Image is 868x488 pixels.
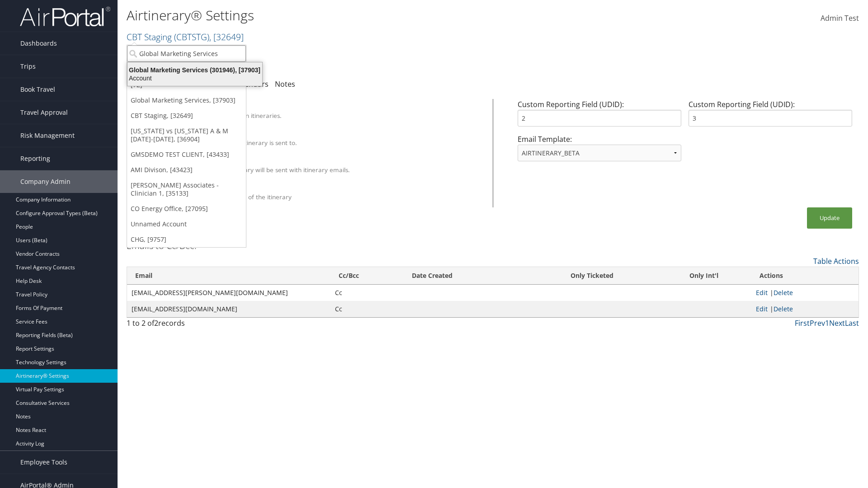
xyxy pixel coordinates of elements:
[751,267,859,285] th: Actions
[275,79,295,89] a: Notes
[127,301,330,317] td: [EMAIL_ADDRESS][DOMAIN_NAME]
[20,55,36,78] span: Trips
[774,288,793,297] a: Delete
[751,285,859,301] td: |
[514,99,685,134] div: Custom Reporting Field (UDID):
[127,318,304,333] div: 1 to 2 of records
[20,6,110,27] img: airportal-logo.png
[127,178,246,201] a: [PERSON_NAME] Associates - Clinician 1, [35133]
[685,99,856,134] div: Custom Reporting Field (UDID):
[127,285,330,301] td: [EMAIL_ADDRESS][PERSON_NAME][DOMAIN_NAME]
[127,147,246,162] a: GMSDEMO TEST CLIENT, [43433]
[154,318,158,328] span: 2
[20,101,68,124] span: Travel Approval
[330,285,404,301] td: Cc
[774,305,793,313] a: Delete
[527,267,656,285] th: Only Ticketed: activate to sort column ascending
[821,13,859,23] span: Admin Test
[127,216,246,232] a: Unnamed Account
[795,318,810,328] a: First
[122,66,268,74] div: Global Marketing Services (301946), [37903]
[825,318,829,328] a: 1
[829,318,845,328] a: Next
[810,318,825,328] a: Prev
[20,170,71,193] span: Company Admin
[657,267,751,285] th: Only Int'l: activate to sort column ascending
[127,162,246,178] a: AMI Divison, [43423]
[169,165,350,174] label: A PDF version of the itinerary will be sent with itinerary emails.
[127,123,246,147] a: [US_STATE] vs [US_STATE] A & M [DATE]-[DATE], [36904]
[756,305,768,313] a: Edit
[20,451,67,474] span: Employee Tools
[404,267,528,285] th: Date Created: activate to sort column ascending
[127,93,246,108] a: Global Marketing Services, [37903]
[813,256,859,266] a: Table Actions
[209,31,244,43] span: , [ 32649 ]
[127,267,330,285] th: Email: activate to sort column ascending
[20,78,55,101] span: Book Travel
[169,184,481,192] div: Show Survey
[127,108,246,123] a: CBT Staging, [32649]
[127,201,246,216] a: CO Energy Office, [27095]
[122,74,268,82] div: Account
[169,130,481,138] div: Override Email
[127,6,615,25] h1: Airtinerary® Settings
[234,79,269,89] a: Calendars
[174,31,209,43] span: ( CBTSTG )
[807,207,852,229] button: Update
[845,318,859,328] a: Last
[821,5,859,33] a: Admin Test
[127,31,244,43] a: CBT Staging
[20,124,75,147] span: Risk Management
[330,301,404,317] td: Cc
[514,134,685,169] div: Email Template:
[20,32,57,55] span: Dashboards
[169,157,481,165] div: Attach PDF
[169,103,481,111] div: Client Name
[751,301,859,317] td: |
[127,45,246,62] input: Search Accounts
[330,267,404,285] th: Cc/Bcc: activate to sort column ascending
[127,232,246,247] a: CHG, [9757]
[20,147,50,170] span: Reporting
[756,288,768,297] a: Edit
